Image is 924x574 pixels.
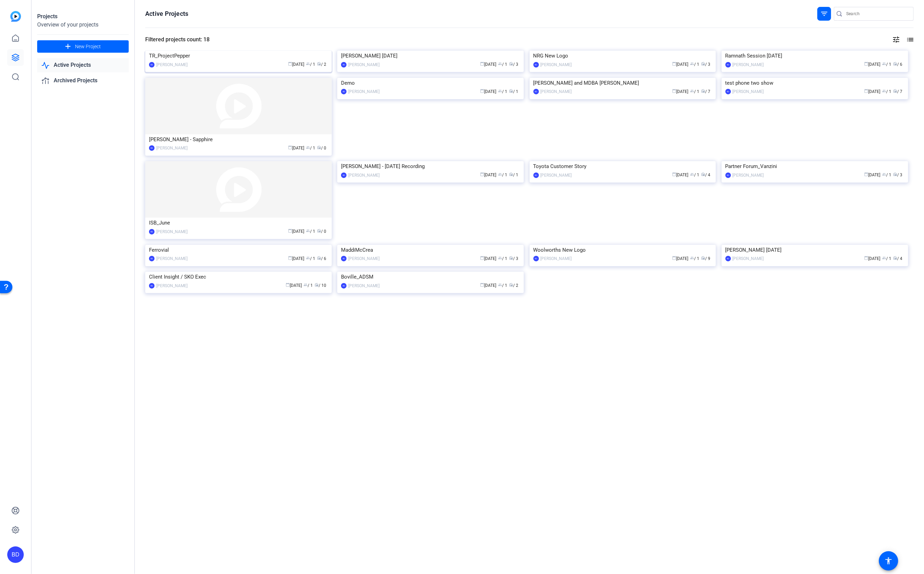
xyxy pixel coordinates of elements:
[341,272,520,282] div: Boville_ADSM
[341,78,520,88] div: Demo
[341,51,520,61] div: [PERSON_NAME] [DATE]
[725,51,904,61] div: Ramnath Session [DATE]
[288,229,292,233] span: calendar_today
[672,89,688,94] span: [DATE]
[341,245,520,255] div: MaddiMcCrea
[725,161,904,171] div: Partner Forum_Vanzini
[864,256,881,261] span: [DATE]
[533,62,539,67] div: BD
[690,62,699,67] span: / 1
[882,62,892,67] span: / 1
[541,61,572,68] div: [PERSON_NAME]
[893,89,903,94] span: / 7
[145,10,188,18] h1: Active Projects
[893,173,903,177] span: / 3
[725,62,731,67] div: BD
[341,256,347,261] div: BD
[306,146,315,150] span: / 1
[317,229,321,233] span: radio
[317,229,326,234] span: / 0
[541,172,572,179] div: [PERSON_NAME]
[882,256,886,260] span: group
[541,88,572,95] div: [PERSON_NAME]
[864,89,869,93] span: calendar_today
[306,229,315,234] span: / 1
[317,146,326,150] span: / 0
[864,256,869,260] span: calendar_today
[541,255,572,262] div: [PERSON_NAME]
[725,173,731,178] div: BD
[156,282,188,289] div: [PERSON_NAME]
[672,256,676,260] span: calendar_today
[37,12,129,21] div: Projects
[7,546,24,563] div: BD
[882,89,892,94] span: / 1
[304,283,308,287] span: group
[306,256,310,260] span: group
[733,172,764,179] div: [PERSON_NAME]
[156,145,188,152] div: [PERSON_NAME]
[892,35,900,44] mat-icon: tune
[149,134,328,145] div: [PERSON_NAME] - Sapphire
[480,283,484,287] span: calendar_today
[288,256,304,261] span: [DATE]
[10,11,21,22] img: blue-gradient.svg
[893,62,898,66] span: radio
[288,256,292,260] span: calendar_today
[509,62,518,67] span: / 3
[533,161,712,171] div: Toyota Customer Story
[690,62,694,66] span: group
[317,145,321,149] span: radio
[75,43,101,50] span: New Project
[498,256,507,261] span: / 1
[480,173,496,177] span: [DATE]
[701,62,705,66] span: radio
[725,78,904,88] div: test phone two show
[317,256,326,261] span: / 6
[149,229,155,234] div: BD
[480,283,496,288] span: [DATE]
[725,89,731,94] div: BD
[690,173,699,177] span: / 1
[701,173,710,177] span: / 4
[306,256,315,261] span: / 1
[864,172,869,176] span: calendar_today
[348,282,380,289] div: [PERSON_NAME]
[733,61,764,68] div: [PERSON_NAME]
[149,145,155,151] div: BD
[701,89,705,93] span: radio
[882,173,892,177] span: / 1
[37,74,129,88] a: Archived Projects
[286,283,290,287] span: calendar_today
[145,35,210,44] div: Filtered projects count: 18
[315,283,326,288] span: / 10
[480,172,484,176] span: calendar_today
[480,89,496,94] span: [DATE]
[672,89,676,93] span: calendar_today
[864,89,881,94] span: [DATE]
[156,255,188,262] div: [PERSON_NAME]
[509,89,518,94] span: / 1
[893,172,898,176] span: radio
[288,229,304,234] span: [DATE]
[306,229,310,233] span: group
[288,62,304,67] span: [DATE]
[672,173,688,177] span: [DATE]
[701,172,705,176] span: radio
[690,256,694,260] span: group
[498,256,502,260] span: group
[348,88,380,95] div: [PERSON_NAME]
[498,173,507,177] span: / 1
[882,256,892,261] span: / 1
[672,172,676,176] span: calendar_today
[498,89,502,93] span: group
[701,256,705,260] span: radio
[509,283,513,287] span: radio
[509,283,518,288] span: / 2
[480,256,484,260] span: calendar_today
[317,62,321,66] span: radio
[149,256,155,261] div: BD
[701,89,710,94] span: / 7
[701,256,710,261] span: / 9
[672,256,688,261] span: [DATE]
